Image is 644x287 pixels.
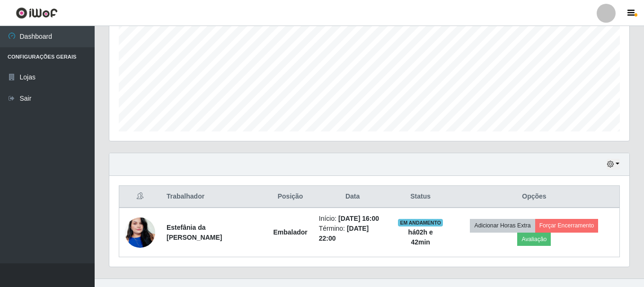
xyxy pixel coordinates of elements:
img: 1705535567021.jpeg [125,206,155,260]
th: Status [392,186,449,208]
img: CoreUI Logo [16,7,58,19]
th: Data [313,186,392,208]
span: EM ANDAMENTO [398,219,443,226]
th: Opções [449,186,620,208]
button: Forçar Encerramento [535,219,599,232]
li: Início: [319,214,387,224]
th: Posição [267,186,313,208]
li: Término: [319,224,387,244]
button: Adicionar Horas Extra [470,219,535,232]
strong: Embalador [273,228,307,236]
strong: há 02 h e 42 min [408,228,433,246]
time: [DATE] 16:00 [338,215,379,222]
th: Trabalhador [161,186,267,208]
button: Avaliação [517,233,551,246]
strong: Estefânia da [PERSON_NAME] [167,224,222,241]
